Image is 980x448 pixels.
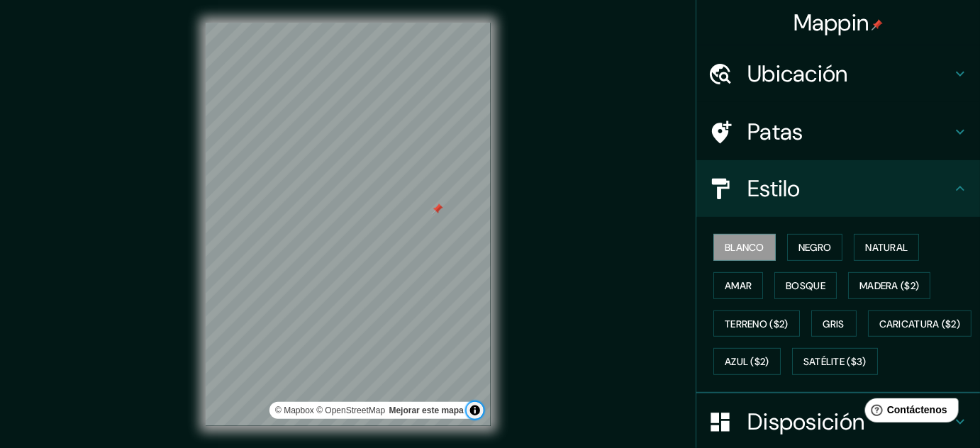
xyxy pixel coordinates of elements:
font: Blanco [725,241,764,254]
canvas: Mapa [206,23,491,426]
button: Caricatura ($2) [868,310,972,337]
button: Amar [713,272,763,299]
font: © Mapbox [275,405,314,415]
font: Azul ($2) [725,356,769,369]
a: Mapa de OpenStreet [316,405,385,415]
button: Madera ($2) [848,272,930,299]
font: © OpenStreetMap [316,405,385,415]
div: Patas [696,103,980,160]
font: Negro [798,241,832,254]
button: Gris [811,310,857,337]
div: Estilo [696,160,980,217]
div: Ubicación [696,45,980,102]
font: Caricatura ($2) [879,318,961,330]
font: Gris [823,318,845,330]
button: Satélite ($3) [792,348,878,375]
button: Terreno ($2) [713,310,800,337]
font: Terreno ($2) [725,318,789,330]
button: Negro [787,234,843,261]
button: Bosque [774,272,837,299]
img: pin-icon.png [872,19,883,30]
button: Activar o desactivar atribución [467,402,484,419]
font: Patas [747,117,803,147]
font: Natural [865,241,908,254]
font: Mappin [794,8,869,38]
font: Mejorar este mapa [389,405,464,415]
font: Satélite ($3) [803,356,867,369]
font: Madera ($2) [859,279,919,292]
font: Amar [725,279,752,292]
iframe: Lanzador de widgets de ayuda [854,393,964,432]
button: Blanco [713,234,776,261]
a: Comentarios sobre el mapa [389,405,464,415]
font: Bosque [786,279,825,292]
a: Mapbox [275,405,314,415]
font: Estilo [747,174,801,203]
button: Azul ($2) [713,348,781,375]
button: Natural [854,234,919,261]
font: Ubicación [747,59,848,89]
font: Disposición [747,407,864,437]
